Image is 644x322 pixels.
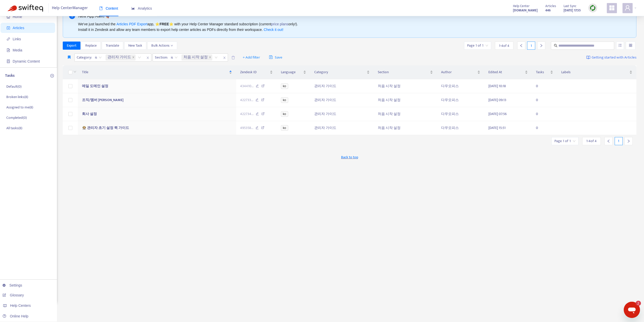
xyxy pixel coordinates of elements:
th: Labels [557,65,636,79]
img: Swifteq [8,5,43,12]
span: 422734 ... [240,111,254,117]
a: Online Help [3,314,28,318]
td: 처음 시작 설정 [374,121,437,135]
strong: [DATE] 17:55 [564,8,581,13]
span: left [607,139,610,143]
td: 처음 시작 설정 [374,107,437,121]
span: down [171,44,173,47]
span: area-chart [131,7,135,10]
span: Home [13,15,22,19]
span: Zendesk ID [240,69,269,75]
span: Getting started with Articles [592,55,636,61]
span: 관리자 가이드 [108,54,131,61]
span: Section : [153,54,169,61]
span: 422733 ... [240,97,253,103]
span: search [554,44,557,47]
span: Help Centers [10,304,31,308]
span: Help Center Manager [52,3,88,13]
strong: [DOMAIN_NAME] [513,8,538,13]
span: Articles [545,3,556,9]
a: Check it out! [264,28,283,32]
th: Zendesk ID [236,65,277,79]
span: Language [281,69,302,75]
button: Bulk Actionsdown [147,42,177,50]
span: account-book [7,26,10,30]
span: Dynamic Content [13,59,40,63]
span: Replace [85,43,97,48]
td: 0 [532,79,557,93]
span: container [7,60,10,63]
span: 회사 설정 [82,111,97,117]
span: ko [281,83,288,89]
span: Edited At [488,69,524,75]
button: Export [63,42,80,50]
th: Language [277,65,310,79]
td: 처음 시작 설정 [374,79,437,93]
strong: 446 [545,8,551,13]
span: right [627,139,630,143]
td: 관리자 가이드 [310,121,373,135]
th: Edited At [484,65,532,79]
span: Export [67,43,76,48]
button: unordered-list [616,42,624,50]
span: link [7,37,10,41]
span: Title [82,69,228,75]
span: 메일 도메인 설정 [82,83,108,89]
a: Glossary [3,293,24,297]
span: Category [314,69,365,75]
td: 처음 시작 설정 [374,93,437,107]
span: user [625,5,631,11]
span: ko [281,97,288,103]
th: Category [310,65,373,79]
span: Tasks [536,69,549,75]
span: ko [281,111,288,117]
a: price plans [271,22,288,26]
button: Replace [81,42,101,50]
th: Section [374,65,437,79]
span: Section [378,69,429,75]
span: book [99,7,103,10]
span: [DATE] 07:56 [488,111,507,117]
span: 495358 ... [240,125,253,131]
span: down [73,70,76,73]
td: 관리자 가이드 [310,107,373,121]
span: 관리자 가이드 [106,54,136,61]
iframe: 읽지 않은 메시지 수 [631,301,641,306]
p: Broken links ( 8 ) [6,94,28,100]
span: unordered-list [618,44,622,47]
span: 조직/멤버 [PERSON_NAME] [82,97,123,103]
p: Default ( 0 ) [6,84,22,89]
button: New Task [124,42,146,50]
span: left [520,44,523,47]
span: 처음 시작 설정 [181,54,212,61]
span: ko [281,125,288,131]
button: + Add filter [239,53,264,62]
p: Assigned to me ( 8 ) [6,105,33,110]
button: saveSave [265,53,286,62]
span: Help Center [513,3,530,9]
span: New Task [128,43,142,48]
span: Bulk Actions [151,43,173,48]
span: save [269,55,273,59]
iframe: 메시징 창을 시작하는 버튼, 읽지 않은 메시지 2개 [624,302,640,318]
td: 다우오피스 [437,79,485,93]
td: 0 [532,107,557,121]
span: 1 - 4 of 4 [586,138,597,144]
span: + Add filter [243,54,260,61]
p: Tasks [5,73,15,79]
span: Author [441,69,476,75]
td: 다우오피스 [437,107,485,121]
th: Author [437,65,485,79]
td: 다우오피스 [437,121,485,135]
td: 0 [532,121,557,135]
span: Last Sync [564,3,576,9]
span: Category : [75,54,93,61]
span: Translate [106,43,119,48]
span: is [171,54,178,61]
a: Articles PDF Export [116,22,147,26]
b: FREE [159,22,169,26]
span: Media [13,48,22,52]
span: close [221,55,228,61]
button: Translate [102,42,123,50]
td: 0 [532,93,557,107]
